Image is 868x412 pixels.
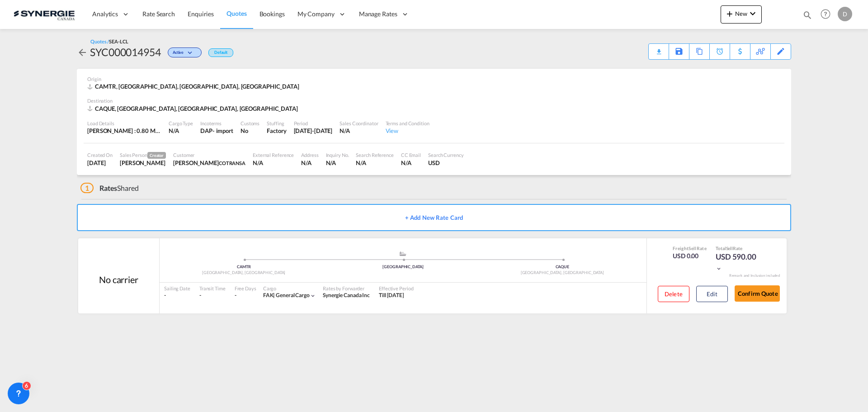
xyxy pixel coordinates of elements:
span: New [724,10,758,17]
div: Search Reference [356,152,393,158]
span: Sell [689,246,696,251]
div: Till 23 Sep 2026 [379,292,404,299]
div: Sailing Date [164,285,190,292]
div: Freight Rate [673,245,707,251]
div: icon-arrow-left [77,45,90,59]
div: Sales Coordinator [340,120,378,127]
div: External Reference [253,152,294,158]
span: SEA-LCL [109,38,128,44]
md-icon: assets/icons/custom/ship-fill.svg [397,251,408,256]
div: - import [212,127,233,135]
div: Synergie Canada Inc [323,292,370,299]
div: USD 0.00 [673,251,707,260]
div: general cargo [263,292,310,299]
div: Destination [87,97,781,104]
md-icon: icon-arrow-left [77,47,88,58]
button: Edit [696,286,728,302]
img: 1f56c880d42311ef80fc7dca854c8e59.png [14,4,75,24]
button: Confirm Quote [735,285,780,302]
div: Period [294,120,333,127]
div: Created On [87,152,113,158]
div: SYC000014954 [90,45,161,59]
div: N/A [326,159,349,167]
div: Default [208,48,233,57]
span: Rates [99,184,118,192]
div: Shared [80,183,139,193]
div: Remark and Inclusion included [722,273,787,278]
div: Help [818,6,838,23]
md-icon: icon-magnify [802,10,812,20]
span: Rate Search [142,10,175,18]
span: Synergie Canada Inc [323,292,370,298]
div: CAMTR [164,264,323,270]
span: Analytics [92,9,118,19]
div: CAQUE, Quebec, QC, Americas [87,104,300,113]
md-icon: icon-plus 400-fg [724,8,735,19]
div: 23 Oct 2025 [294,127,333,135]
div: Rates by Forwarder [323,285,370,292]
div: Address [301,152,318,158]
div: Cargo Type [169,120,193,127]
div: USD [428,159,464,167]
span: Till [DATE] [379,292,404,298]
div: CC Email [401,152,421,158]
div: Factory Stuffing [267,127,286,135]
span: Quotes [226,9,246,17]
md-icon: icon-chevron-down [186,51,197,56]
div: N/A [169,127,193,135]
div: N/A [401,159,421,167]
div: D [838,7,852,21]
div: Stuffing [267,120,286,127]
div: N/A [301,159,318,167]
div: Save As Template [669,44,689,59]
span: Manage Rates [359,9,397,19]
div: Search Currency [428,152,464,158]
span: CAMTR, [GEOGRAPHIC_DATA], [GEOGRAPHIC_DATA], [GEOGRAPHIC_DATA] [95,83,299,90]
div: - [235,292,236,299]
div: Load Details [87,120,161,127]
span: Enquiries [188,10,214,18]
md-icon: icon-chevron-down [747,8,758,19]
span: My Company [297,9,335,19]
div: icon-magnify [802,10,812,24]
div: No carrier [99,273,138,286]
div: DAP [200,127,212,135]
div: - [199,292,226,299]
div: N/A [356,159,393,167]
div: CAQUE [483,264,642,270]
button: + Add New Rate Card [77,204,791,231]
div: CAMTR, Montreal, QC, Asia Pacific [87,82,302,90]
span: | [273,292,275,298]
div: [PERSON_NAME] : 0.80 MT | Volumetric Wt : 7.04 CBM | Chargeable Wt : 7.04 W/M [87,127,161,135]
div: Maria Valero [173,159,245,167]
div: Quotes /SEA-LCL [90,38,128,45]
span: Help [818,6,833,22]
div: N/A [340,127,378,135]
div: Terms and Condition [386,120,429,127]
div: Free Days [235,285,256,292]
div: Incoterms [200,120,233,127]
div: View [386,127,429,135]
span: FAK [263,292,276,298]
div: Effective Period [379,285,413,292]
md-icon: icon-download [653,45,664,52]
div: Transit Time [199,285,226,292]
div: Change Status Here [168,47,202,57]
span: Active [173,50,186,58]
div: Sales Person [120,152,166,159]
div: Origin [87,76,781,82]
button: Delete [658,286,689,302]
div: 23 Sep 2025 [87,159,113,167]
button: icon-plus 400-fgNewicon-chevron-down [721,5,762,24]
div: Customer [173,152,245,158]
div: - [164,292,190,299]
div: [GEOGRAPHIC_DATA], [GEOGRAPHIC_DATA] [164,270,323,276]
div: Change Status Here [161,45,204,59]
div: Daniel Dico [120,159,166,167]
div: [GEOGRAPHIC_DATA], [GEOGRAPHIC_DATA] [483,270,642,276]
div: Customs [241,120,259,127]
div: Inquiry No. [326,152,349,158]
div: Total Rate [716,245,761,251]
span: Bookings [259,10,285,18]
